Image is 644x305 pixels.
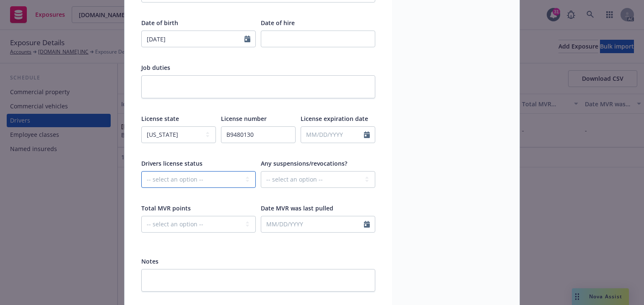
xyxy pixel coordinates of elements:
input: MM/DD/YYYY [142,31,244,47]
svg: Calendar [244,36,250,42]
span: Notes [141,257,158,265]
span: Date MVR was last pulled [261,204,333,212]
input: MM/DD/YYYY [301,127,364,143]
input: MM/DD/YYYY [261,216,364,232]
span: Date of birth [141,19,178,27]
span: Date of hire [261,19,295,27]
span: Total MVR points [141,204,191,212]
span: Job duties [141,64,170,72]
svg: Calendar [364,131,370,138]
span: License expiration date [301,115,368,123]
span: Any suspensions/revocations? [261,159,347,167]
span: License number [221,115,267,123]
svg: Calendar [364,221,370,228]
span: License state [141,115,179,123]
span: Drivers license status [141,159,203,167]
